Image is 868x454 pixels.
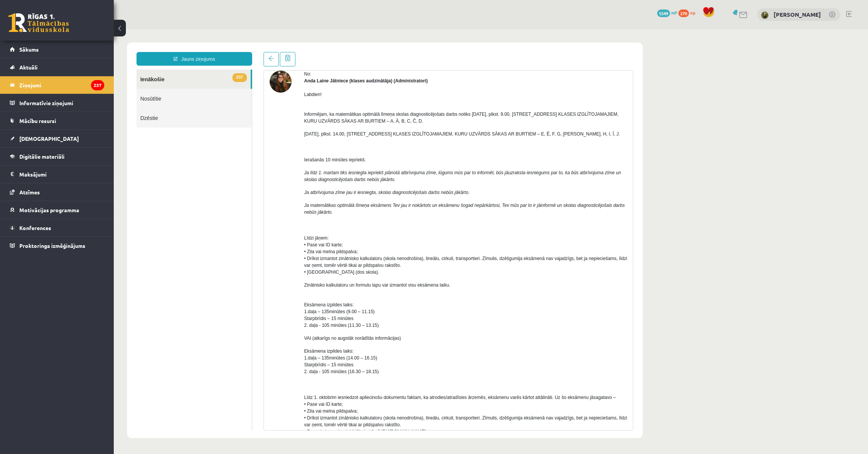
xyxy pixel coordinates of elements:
a: Proktoringa izmēģinājums [10,237,104,254]
legend: Informatīvie ziņojumi [19,94,104,112]
a: 270 xp [678,9,699,16]
span: 270 [678,9,689,17]
a: 5549 mP [657,9,677,16]
a: [DEMOGRAPHIC_DATA] [10,130,104,147]
a: 237Ienākošie [23,40,137,60]
span: xp [690,9,695,16]
img: Anda Laine Jātniece (klases audzinātāja) [156,41,178,63]
span: Konferences [19,224,51,231]
img: Lauris Daniels Jakovļevs [761,11,769,19]
a: Nosūtītie [23,60,138,79]
a: Informatīvie ziņojumi [10,94,104,112]
span: 237 [119,44,133,53]
span: Sākums [19,46,39,53]
span: Eksāmena izpildes laiks: 1.daļa – 135minūtes (14.00 – 16.15) Starpbrīdis – 15 minūtes 2. daļa - 1... [190,319,265,345]
span: VAI (atkarīgs no augstāk norādītās informācijas) [190,306,287,312]
legend: Maksājumi [19,166,104,183]
i: Ja atbrīvojuma zīme jau ir iesniegta, skolas diagnosticējošais darbs [190,161,326,166]
span: Līdz 1. oktobrim iesniedzot apliecinošu dokumentu faktam, ka atrodies/atradīsies ārzemēs, eksāmen... [190,366,513,419]
i: 237 [91,80,104,90]
a: Dzēstie [23,79,138,98]
a: Mācību resursi [10,112,104,129]
span: Atzīmes [19,189,40,195]
i: Ja līdz 1. martam tiks iesniegta iepriekš plānotā atbrīvojuma zīme, lūgums mūs par to informēt, b... [190,141,507,153]
a: Motivācijas programma [10,201,104,219]
a: Digitālie materiāli [10,148,104,165]
a: Konferences [10,219,104,236]
span: mP [671,9,677,16]
span: Digitālie materiāli [19,153,64,160]
div: No: [190,41,513,48]
span: Motivācijas programma [19,207,79,213]
strong: Anda Laine Jātniece (klases audzinātāja) (Administratori) [190,49,314,54]
span: [DEMOGRAPHIC_DATA] [19,135,79,142]
a: Rīgas 1. Tālmācības vidusskola [8,13,69,32]
a: [PERSON_NAME] [774,11,821,18]
i: nebūs jākārto. [190,180,219,186]
span: Proktoringa izmēģinājums [19,242,85,249]
span: Mācību resursi [19,117,56,124]
span: Eksāmena izpildes laiks: 1.daļa – 135minūtes (9.00 – 11.15) Starpbrīdis – 15 minūtes 2. daļa - 10... [190,273,265,299]
span: Informējam, ka matemātikas optimālā līmeņa skolas diagnosticējošais darbs notiks [DATE], plkst. 9... [190,82,505,95]
span: Līdzi jāņem: • Pase vai ID karte; • Zila vai melna pildspalva; • Drīkst izmantot zinātnisko kalku... [190,206,513,246]
a: Ziņojumi237 [10,76,104,94]
span: Aktuāli [19,64,38,71]
span: Zinātnisko kalkulatoru un formulu lapu var izmantot visu eksāmena laiku. [190,253,337,259]
a: Sākums [10,41,104,58]
i: nebūs jākārto. [253,148,281,153]
a: Atzīmes [10,183,104,201]
legend: Ziņojumi [19,76,104,94]
a: Maksājumi [10,166,104,183]
a: Aktuāli [10,58,104,76]
a: Jauns ziņojums [23,23,138,36]
span: Ierašanās 10 minūtes iepriekš. [190,128,252,133]
span: Labdien! [190,63,208,68]
span: 5549 [657,9,670,17]
span: [DATE], plkst. 14.00, [STREET_ADDRESS] KLASES IZGLĪTOJAMAJIEM, KURU UZVĀRDS SĀKAS AR BURTIEM – E,... [190,102,506,107]
i: Ja matemātikas optimālā līmeņa eksāmens Tev jau ir nokārtots un eksāmenu šogad nepārkārtosi, Tev ... [190,173,511,179]
i: nebūs jākārto. [327,161,356,166]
